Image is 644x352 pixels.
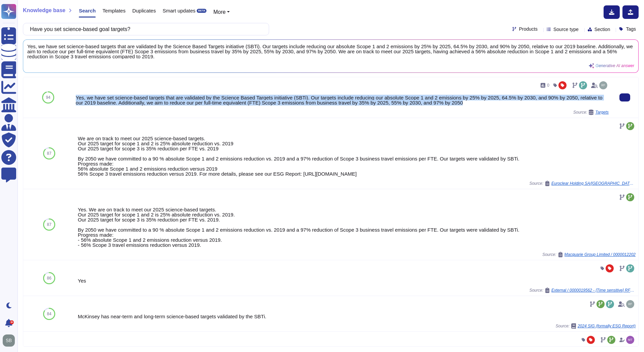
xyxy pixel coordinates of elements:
[132,8,156,13] span: Duplicates
[595,64,634,68] span: Generative AI answer
[79,8,96,13] span: Search
[553,27,579,32] span: Source type
[163,8,196,13] span: Smart updates
[27,23,262,35] input: Search a question or template...
[595,110,609,114] span: Targets
[547,83,549,87] span: 0
[46,95,50,99] span: 94
[213,8,230,16] button: More
[27,44,634,59] span: Yes, we have set science-based targets that are validated by the Science Based Targets initiative...
[78,278,636,283] div: Yes
[529,288,636,293] span: Source:
[78,136,636,176] div: We are on track to meet our 2025 science-based targets. Our 2025 target for scope 1 and 2 is 25% ...
[519,27,538,31] span: Products
[47,276,51,280] span: 86
[47,151,51,155] span: 87
[542,252,636,257] span: Source:
[626,336,634,344] img: user
[76,95,609,105] div: Yes, we have set science-based targets that are validated by the Science Based Targets initiative...
[47,312,51,316] span: 84
[10,320,14,324] div: 9+
[594,27,610,32] span: Section
[529,181,636,186] span: Source:
[551,288,636,292] span: External / 0000019562 - [Time sensitive] RFP sustainability asks for a major client
[23,8,65,13] span: Knowledge base
[213,9,225,15] span: More
[47,223,51,227] span: 87
[1,333,20,348] button: user
[551,181,636,185] span: Euroclear Holding SA/[GEOGRAPHIC_DATA] / DD Supplier Questionnaire [PERSON_NAME] AND COMPANY
[573,110,609,115] span: Source:
[626,300,634,308] img: user
[599,81,607,89] img: user
[78,207,636,247] div: Yes. We are on track to meet our 2025 science-based targets. Our 2025 target for scope 1 and 2 is...
[197,9,206,13] div: BETA
[556,323,636,329] span: Source:
[565,253,636,257] span: Macquarie Group Limited / 0000012202
[626,27,636,31] span: Tags
[3,334,15,347] img: user
[578,324,636,328] span: 2024 SIG (formally ESG Report)
[102,8,125,13] span: Templates
[78,314,636,319] div: McKinsey has near-term and long-term science-based targets validated by the SBTi.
